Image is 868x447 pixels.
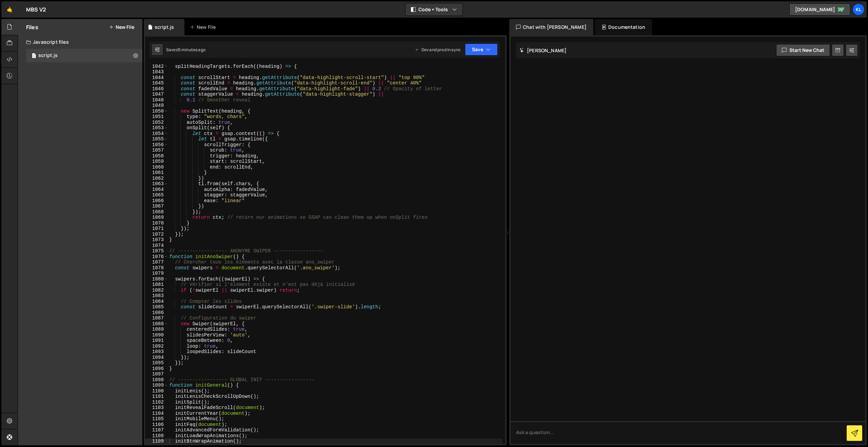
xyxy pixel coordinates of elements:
div: 1054 [145,131,168,137]
div: 1065 [145,192,168,198]
div: 1086 [145,310,168,316]
div: 1083 [145,293,168,299]
div: 1056 [145,142,168,148]
div: 1106 [145,422,168,428]
div: 1058 [145,153,168,159]
div: 1102 [145,400,168,405]
div: 1062 [145,176,168,181]
div: MBS V2 [26,5,46,14]
div: 1082 [145,288,168,293]
h2: [PERSON_NAME] [519,47,567,54]
div: 1050 [145,109,168,114]
div: 1045 [145,80,168,86]
button: Save [465,43,498,56]
div: 1057 [145,148,168,153]
div: 5 minutes ago [178,47,205,53]
div: 1085 [145,304,168,310]
div: 1064 [145,187,168,193]
button: New File [109,24,134,30]
div: 1093 [145,349,168,355]
div: 1072 [145,232,168,237]
div: 1103 [145,405,168,411]
div: 1048 [145,97,168,103]
div: 1098 [145,377,168,383]
div: 1073 [145,237,168,243]
div: 1067 [145,203,168,209]
button: Code + Tools [406,3,462,16]
div: 1092 [145,344,168,349]
div: 1080 [145,276,168,282]
div: 1070 [145,220,168,226]
div: 1099 [145,383,168,388]
div: 1060 [145,164,168,170]
div: 1109 [145,439,168,444]
div: 1108 [145,433,168,439]
div: 1071 [145,226,168,232]
div: 1096 [145,366,168,372]
div: 1094 [145,355,168,361]
div: 1066 [145,198,168,204]
div: 1049 [145,103,168,109]
div: 1053 [145,125,168,131]
div: 1042 [145,64,168,70]
div: 1074 [145,243,168,249]
div: script.js [155,24,174,31]
div: 1104 [145,411,168,416]
div: 1075 [145,248,168,254]
div: 1084 [145,299,168,305]
div: 1051 [145,114,168,120]
div: 1043 [145,69,168,75]
div: 1087 [145,315,168,321]
div: Saved [166,47,205,53]
div: 1055 [145,136,168,142]
div: 1091 [145,338,168,344]
div: 1078 [145,265,168,271]
div: 1063 [145,181,168,187]
div: 1046 [145,86,168,92]
div: Dev and prod in sync [415,47,461,53]
div: 1088 [145,321,168,327]
button: Start new chat [776,44,830,56]
div: script.js [38,53,58,59]
div: New File [190,24,218,31]
div: 1047 [145,92,168,97]
div: 1069 [145,215,168,220]
h2: Files [26,23,38,31]
a: 🤙 [1,1,18,18]
div: 1059 [145,159,168,164]
div: 1105 [145,416,168,422]
div: 1095 [145,360,168,366]
div: 1090 [145,332,168,338]
div: 1107 [145,427,168,433]
div: 1044 [145,75,168,81]
a: Kl [852,3,865,16]
div: 1079 [145,271,168,276]
div: 16372/44284.js [26,49,142,62]
div: Documentation [595,19,652,35]
div: 1052 [145,120,168,125]
a: [DOMAIN_NAME] [789,3,850,16]
div: 1100 [145,388,168,394]
span: 1 [32,54,36,59]
div: 1101 [145,394,168,400]
div: Chat with [PERSON_NAME] [509,19,593,35]
div: 1077 [145,259,168,265]
div: 1081 [145,282,168,288]
div: 1061 [145,170,168,176]
div: 1097 [145,371,168,377]
div: 1076 [145,254,168,260]
div: Javascript files [18,35,142,49]
div: 1089 [145,327,168,332]
div: 1068 [145,209,168,215]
